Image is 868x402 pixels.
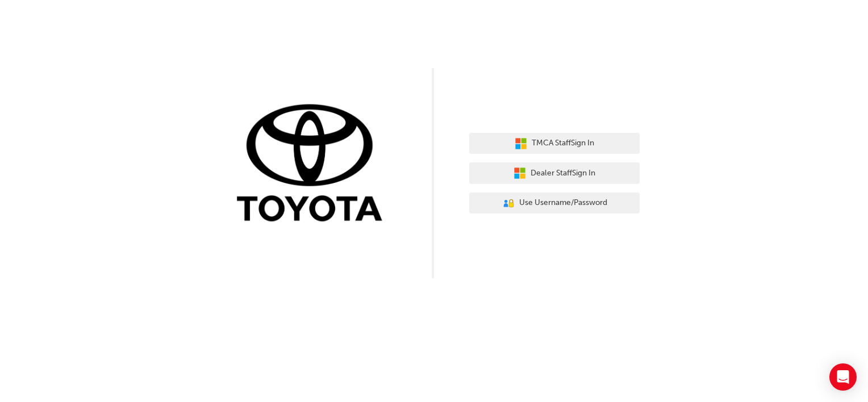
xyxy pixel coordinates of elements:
span: Use Username/Password [519,196,607,210]
span: Dealer Staff Sign In [531,167,595,180]
button: TMCA StaffSign In [469,133,640,154]
span: TMCA Staff Sign In [532,137,594,150]
button: Dealer StaffSign In [469,162,640,184]
button: Use Username/Password [469,192,640,214]
img: Trak [228,102,399,227]
div: Open Intercom Messenger [829,363,857,391]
